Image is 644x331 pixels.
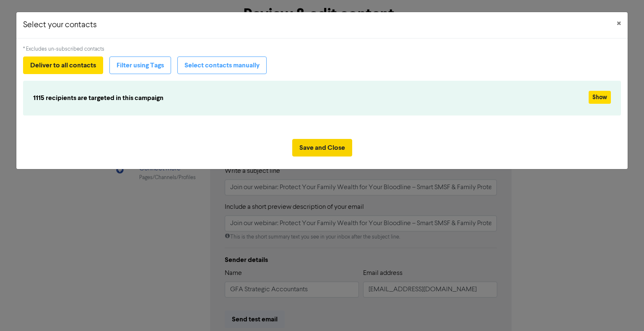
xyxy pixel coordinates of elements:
button: Save and Close [292,139,352,157]
span: × [617,18,621,30]
button: Show [589,91,611,104]
iframe: Chat Widget [602,291,644,331]
h6: 1115 recipients are targeted in this campaign [33,94,512,102]
button: Deliver to all contacts [23,56,103,74]
div: * Excludes un-subscribed contacts [23,45,621,53]
button: Select contacts manually [177,56,267,74]
h5: Select your contacts [23,19,97,31]
button: Filter using Tags [109,56,171,74]
button: Close [610,12,628,36]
